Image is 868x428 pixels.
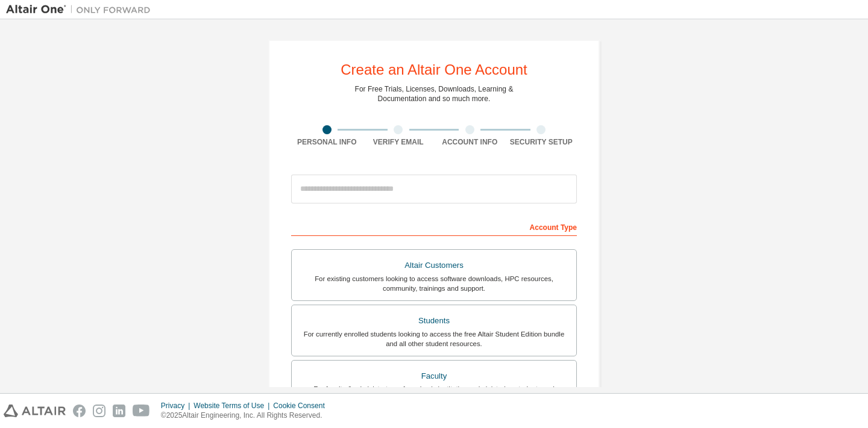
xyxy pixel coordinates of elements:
[299,384,569,403] div: For faculty & administrators of academic institutions administering students and accessing softwa...
[506,137,577,147] div: Security Setup
[291,137,363,147] div: Personal Info
[299,312,569,329] div: Students
[73,405,86,417] img: facebook.svg
[133,405,150,417] img: youtube.svg
[363,137,435,147] div: Verify Email
[299,274,569,293] div: For existing customers looking to access software downloads, HPC resources, community, trainings ...
[299,257,569,274] div: Altair Customers
[193,401,273,411] div: Website Terms of Use
[355,84,514,104] div: For Free Trials, Licenses, Downloads, Learning & Documentation and so much more.
[434,137,506,147] div: Account Info
[161,401,193,411] div: Privacy
[113,405,125,417] img: linkedin.svg
[6,4,157,16] img: Altair One
[4,405,66,417] img: altair_logo.svg
[161,411,332,421] p: © 2025 Altair Engineering, Inc. All Rights Reserved.
[341,63,527,77] div: Create an Altair One Account
[273,401,332,411] div: Cookie Consent
[93,405,105,417] img: instagram.svg
[299,368,569,385] div: Faculty
[291,217,577,236] div: Account Type
[299,329,569,349] div: For currently enrolled students looking to access the free Altair Student Edition bundle and all ...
